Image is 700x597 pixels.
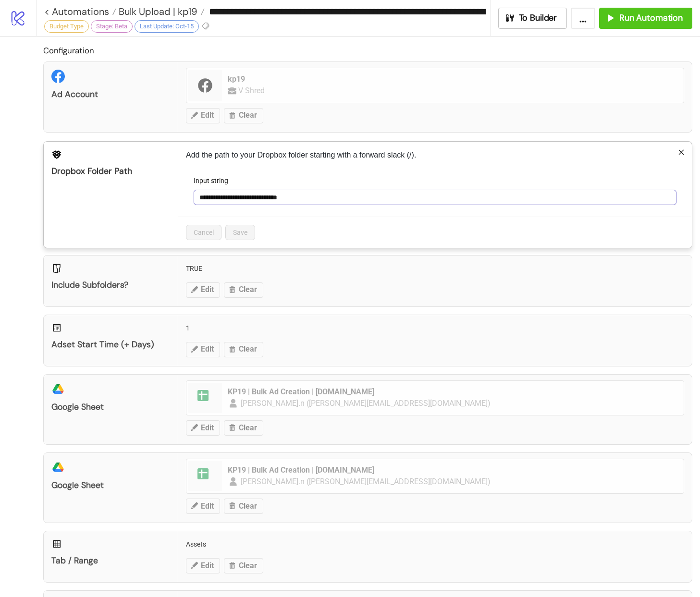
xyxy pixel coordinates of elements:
button: Cancel [186,225,221,240]
p: Add the path to your Dropbox folder starting with a forward slack (/). [186,149,684,161]
span: Run Automation [619,12,683,24]
span: To Builder [519,12,557,24]
div: Last Update: Oct-15 [135,20,199,33]
button: Save [225,225,255,240]
a: < Automations [44,7,116,16]
button: Run Automation [599,8,692,29]
span: close [678,149,685,156]
a: Bulk Upload | kp19 [116,7,205,16]
span: Bulk Upload | kp19 [116,5,197,18]
button: ... [571,8,595,29]
div: Dropbox Folder Path [51,166,170,177]
button: To Builder [498,8,567,29]
div: Stage: Beta [91,20,133,33]
h2: Configuration [43,44,692,57]
div: Budget Type [44,20,89,33]
input: Input string [194,190,676,205]
label: Input string [194,175,234,186]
